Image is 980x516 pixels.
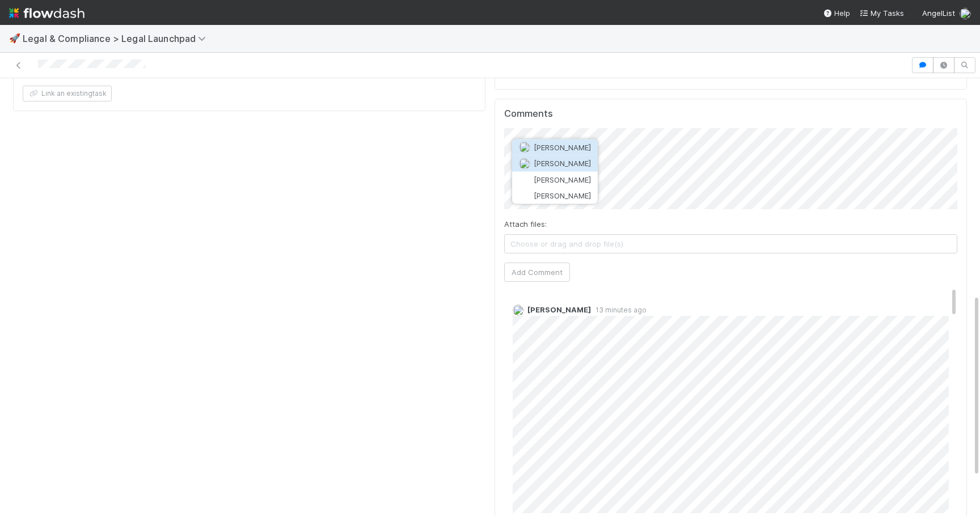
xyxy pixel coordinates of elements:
[513,304,524,316] img: avatar_60e5bba5-e4c9-4ca2-8b5c-d649d5645218.png
[534,159,591,168] span: [PERSON_NAME]
[527,305,591,314] span: [PERSON_NAME]
[519,190,530,201] img: avatar_ad9da010-433a-4b4a-a484-836c288de5e1.png
[23,86,112,101] button: Link an existingtask
[823,7,850,19] div: Help
[504,108,957,120] h5: Comments
[512,171,598,187] button: [PERSON_NAME]
[859,9,904,18] span: My Tasks
[504,218,547,230] label: Attach files:
[534,143,591,152] span: [PERSON_NAME]
[519,174,530,185] img: avatar_70eb89fd-53e7-4719-8353-99a31b391b8c.png
[504,263,570,282] button: Add Comment
[922,9,955,18] span: AngelList
[505,235,957,253] span: Choose or drag and drop file(s)
[23,33,212,44] span: Legal & Compliance > Legal Launchpad
[512,139,598,155] button: [PERSON_NAME]
[960,8,971,19] img: avatar_ba0ef937-97b0-4cb1-a734-c46f876909ef.png
[519,158,530,169] img: avatar_60e5bba5-e4c9-4ca2-8b5c-d649d5645218.png
[519,142,530,153] img: avatar_b467e446-68e1-4310-82a7-76c532dc3f4b.png
[512,188,598,204] button: [PERSON_NAME]
[9,33,20,43] span: 🚀
[534,175,591,184] span: [PERSON_NAME]
[859,7,904,19] a: My Tasks
[512,155,598,171] button: [PERSON_NAME]
[534,191,591,200] span: [PERSON_NAME]
[591,306,647,314] span: 13 minutes ago
[9,3,85,23] img: logo-inverted-e16ddd16eac7371096b0.svg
